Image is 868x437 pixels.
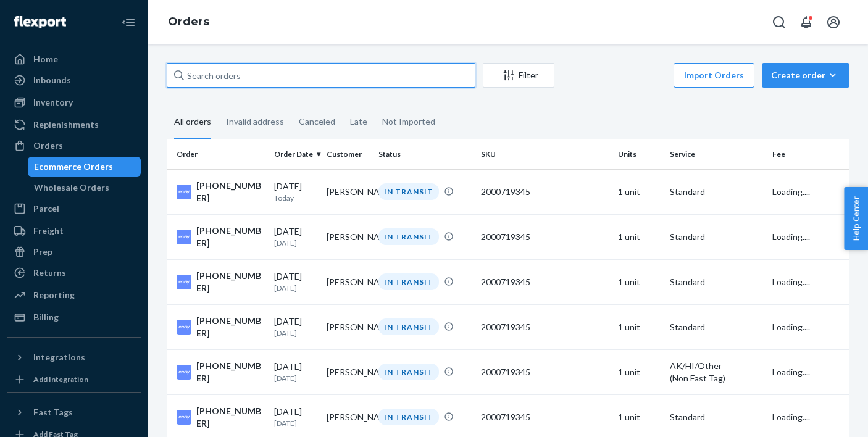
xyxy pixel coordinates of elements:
[7,372,141,387] a: Add Integration
[274,193,317,203] p: Today
[33,119,99,131] div: Replenishments
[481,231,607,243] div: 2000719345
[33,311,59,323] div: Billing
[844,187,868,250] span: Help Center
[481,321,607,333] div: 2000719345
[7,263,141,283] a: Returns
[350,106,367,138] div: Late
[767,349,849,394] td: Loading....
[33,246,52,258] div: Prep
[33,406,73,418] div: Fast Tags
[33,74,71,86] div: Inbounds
[382,106,435,138] div: Not Imported
[177,270,264,294] div: [PHONE_NUMBER]
[33,374,88,385] div: Add Integration
[767,259,849,304] td: Loading....
[378,318,439,335] div: IN TRANSIT
[28,157,141,177] a: Ecommerce Orders
[378,273,439,290] div: IN TRANSIT
[670,321,762,333] p: Standard
[665,139,767,169] th: Service
[174,106,211,139] div: All orders
[33,202,59,215] div: Parcel
[177,315,264,339] div: [PHONE_NUMBER]
[670,186,762,198] p: Standard
[327,149,369,159] div: Customer
[483,63,554,88] button: Filter
[299,106,335,138] div: Canceled
[378,183,439,200] div: IN TRANSIT
[274,373,317,383] p: [DATE]
[33,225,64,237] div: Freight
[177,405,264,430] div: [PHONE_NUMBER]
[7,70,141,90] a: Inbounds
[167,139,269,169] th: Order
[274,418,317,428] p: [DATE]
[670,231,762,243] p: Standard
[481,186,607,198] div: 2000719345
[7,199,141,218] a: Parcel
[274,406,317,428] div: [DATE]
[670,360,762,372] p: AK/HI/Other
[269,139,322,169] th: Order Date
[767,139,849,169] th: Fee
[373,139,476,169] th: Status
[322,304,374,349] td: [PERSON_NAME]
[168,15,209,28] a: Orders
[767,214,849,259] td: Loading....
[7,115,141,135] a: Replenishments
[613,139,666,169] th: Units
[274,328,317,338] p: [DATE]
[226,106,284,138] div: Invalid address
[274,270,317,293] div: [DATE]
[378,228,439,245] div: IN TRANSIT
[33,351,85,364] div: Integrations
[7,307,141,327] a: Billing
[322,214,374,259] td: [PERSON_NAME]
[613,349,666,394] td: 1 unit
[7,242,141,262] a: Prep
[670,372,762,385] div: (Non Fast Tag)
[28,178,141,198] a: Wholesale Orders
[34,160,113,173] div: Ecommerce Orders
[7,348,141,367] button: Integrations
[14,16,66,28] img: Flexport logo
[613,214,666,259] td: 1 unit
[821,10,846,35] button: Open account menu
[762,63,849,88] button: Create order
[767,10,791,35] button: Open Search Box
[274,225,317,248] div: [DATE]
[177,180,264,204] div: [PHONE_NUMBER]
[33,289,75,301] div: Reporting
[7,93,141,112] a: Inventory
[674,63,754,88] button: Import Orders
[177,225,264,249] div: [PHONE_NUMBER]
[481,276,607,288] div: 2000719345
[322,169,374,214] td: [PERSON_NAME]
[33,139,63,152] div: Orders
[613,304,666,349] td: 1 unit
[613,259,666,304] td: 1 unit
[378,364,439,380] div: IN TRANSIT
[481,366,607,378] div: 2000719345
[7,136,141,156] a: Orders
[33,96,73,109] div: Inventory
[794,10,819,35] button: Open notifications
[670,411,762,423] p: Standard
[378,409,439,425] div: IN TRANSIT
[177,360,264,385] div: [PHONE_NUMBER]
[7,285,141,305] a: Reporting
[670,276,762,288] p: Standard
[158,4,219,40] ol: breadcrumbs
[767,304,849,349] td: Loading....
[7,402,141,422] button: Fast Tags
[34,181,109,194] div: Wholesale Orders
[483,69,554,81] div: Filter
[322,259,374,304] td: [PERSON_NAME]
[274,180,317,203] div: [DATE]
[322,349,374,394] td: [PERSON_NAME]
[167,63,475,88] input: Search orders
[613,169,666,214] td: 1 unit
[7,221,141,241] a: Freight
[274,360,317,383] div: [DATE]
